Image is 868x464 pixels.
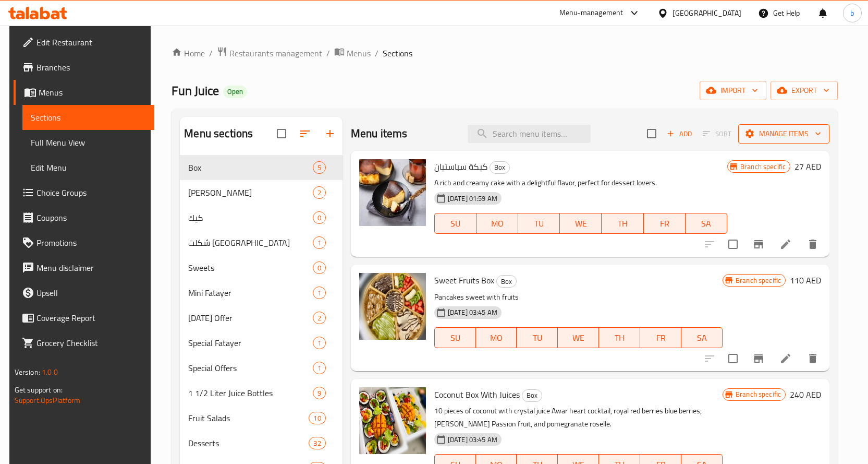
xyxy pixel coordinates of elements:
span: TH [603,330,636,346]
span: [PERSON_NAME] [188,186,312,199]
a: Restaurants management [217,46,322,60]
span: Menu disclaimer [36,261,146,274]
span: Box [522,389,542,401]
span: [DATE] Offer [188,312,312,324]
span: 9 [313,388,325,398]
span: Sections [31,111,146,124]
span: كيك [188,211,312,224]
span: 1 [313,238,325,248]
button: MO [476,213,518,234]
p: 10 pieces of coconut with crystal juice Awar heart cocktail, royal red berries blue berries, [PER... [434,404,723,431]
nav: breadcrumb [172,46,838,60]
a: Edit menu item [779,352,792,365]
span: Sweet Fruits Box [434,272,494,288]
div: Box [522,389,542,402]
span: Box [497,276,516,288]
span: كيكة سباستيان [434,159,487,174]
span: Edit Restaurant [36,36,146,49]
span: Promotions [36,236,146,249]
a: Coverage Report [14,305,154,330]
input: search [468,125,591,143]
span: 2 [313,188,325,198]
span: Special Offers [188,362,312,374]
span: SA [686,330,718,346]
button: TH [599,327,640,348]
h6: 110 AED [790,273,821,288]
span: 32 [309,438,325,448]
span: 1 1/2 Liter Juice Bottles [188,387,312,399]
li: / [209,47,213,60]
button: delete [800,346,825,371]
div: Box [496,275,517,288]
button: TH [602,213,643,234]
img: Sweet Fruits Box [359,273,426,340]
a: Edit Restaurant [14,30,154,55]
div: Fruit Salads10 [180,406,342,431]
div: items [313,287,326,299]
a: Choice Groups [14,180,154,205]
span: Coupons [36,211,146,224]
div: Sweets [188,261,312,274]
span: [DATE] 03:45 AM [444,307,502,317]
div: Open [223,86,247,98]
span: Grocery Checklist [36,337,146,349]
button: Add [663,126,696,142]
span: Branch specific [731,389,785,399]
button: SA [681,327,723,348]
span: Select to update [722,233,744,255]
span: Open [223,87,247,96]
span: Coverage Report [36,312,146,324]
div: items [313,186,326,199]
li: / [326,47,330,60]
button: Branch-specific-item [746,232,771,257]
span: Sort sections [292,121,317,146]
span: FR [648,216,681,231]
span: export [779,84,829,97]
button: import [700,81,766,100]
span: Special Fatayer [188,337,312,349]
div: items [313,261,326,274]
a: Edit menu item [779,238,792,251]
div: Desserts [188,437,309,449]
span: SU [439,330,472,346]
h6: 240 AED [790,387,821,402]
span: Select to update [722,348,744,370]
div: items [313,236,326,249]
span: 0 [313,213,325,223]
button: FR [640,327,681,348]
div: Fruit Salads [188,412,309,424]
img: Coconut Box With Juices [359,387,426,454]
div: Special Offers1 [180,355,342,380]
span: Branch specific [731,276,785,285]
span: Box [188,161,312,174]
div: items [313,337,326,349]
span: [DATE] 03:45 AM [444,435,502,445]
span: SU [439,216,472,231]
a: Branches [14,55,154,80]
h2: Menu items [351,126,408,141]
span: Add item [663,126,696,142]
span: 5 [313,163,325,173]
span: Coconut Box With Juices [434,387,520,402]
a: Edit Menu [22,155,154,180]
span: Select section [641,123,663,145]
div: items [313,211,326,224]
button: Branch-specific-item [746,346,771,371]
span: 1.0.0 [42,365,58,379]
div: [PERSON_NAME]2 [180,180,342,205]
span: TU [522,216,556,231]
button: export [771,81,838,100]
p: Pancakes sweet with fruits [434,291,723,304]
h6: 27 AED [794,159,821,174]
span: Upsell [36,287,146,299]
a: Grocery Checklist [14,330,154,355]
span: Select all sections [271,123,292,145]
span: Restaurants management [229,47,322,60]
span: WE [562,330,595,346]
span: Full Menu View [31,136,146,149]
span: Select section first [696,126,738,142]
h2: Menu sections [184,126,253,141]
